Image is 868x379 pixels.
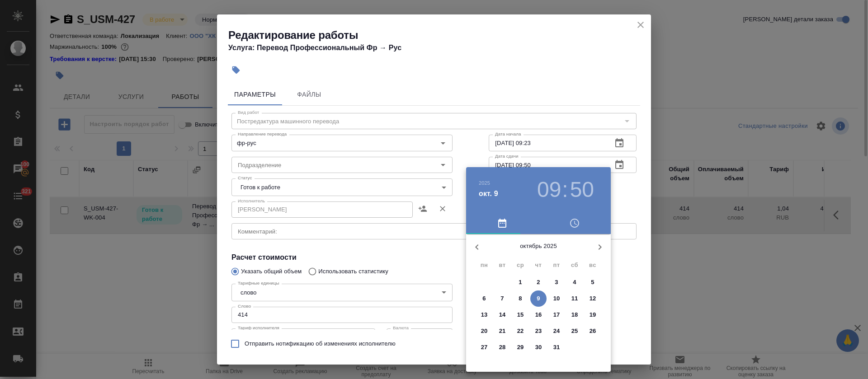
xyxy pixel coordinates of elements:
[553,310,560,319] p: 17
[481,310,488,319] p: 13
[488,242,589,251] p: октябрь 2025
[585,274,601,290] button: 5
[481,327,488,336] p: 20
[566,307,583,323] button: 18
[590,310,596,319] p: 19
[585,307,601,323] button: 19
[494,261,510,270] span: вт
[573,278,576,287] p: 4
[530,323,547,339] button: 23
[476,339,492,356] button: 27
[553,294,560,303] p: 10
[555,278,558,287] p: 3
[512,307,528,323] button: 15
[585,290,601,307] button: 12
[476,323,492,339] button: 20
[512,339,528,356] button: 29
[585,323,601,339] button: 26
[548,323,565,339] button: 24
[570,177,594,202] button: 50
[530,339,547,356] button: 30
[519,294,522,303] p: 8
[512,261,528,270] span: ср
[590,294,596,303] p: 12
[479,188,498,199] button: окт. 9
[482,294,486,303] p: 6
[517,327,524,336] p: 22
[512,274,528,290] button: 1
[494,339,510,356] button: 28
[499,343,506,352] p: 28
[530,290,547,307] button: 9
[476,307,492,323] button: 13
[566,290,583,307] button: 11
[535,343,542,352] p: 30
[499,310,506,319] p: 14
[553,343,560,352] p: 31
[494,290,510,307] button: 7
[548,307,565,323] button: 17
[548,339,565,356] button: 31
[530,274,547,290] button: 2
[553,327,560,336] p: 24
[548,261,565,270] span: пт
[530,307,547,323] button: 16
[590,327,596,336] p: 26
[566,261,583,270] span: сб
[476,290,492,307] button: 6
[530,261,547,270] span: чт
[566,323,583,339] button: 25
[537,278,540,287] p: 2
[571,294,578,303] p: 11
[479,180,490,186] button: 2025
[512,323,528,339] button: 22
[537,294,540,303] p: 9
[537,177,561,202] button: 09
[512,290,528,307] button: 8
[517,310,524,319] p: 15
[500,294,504,303] p: 7
[476,261,492,270] span: пн
[548,274,565,290] button: 3
[571,327,578,336] p: 25
[519,278,522,287] p: 1
[571,310,578,319] p: 18
[535,327,542,336] p: 23
[585,261,601,270] span: вс
[481,343,488,352] p: 27
[499,327,506,336] p: 21
[562,177,568,202] h3: :
[535,310,542,319] p: 16
[591,278,594,287] p: 5
[517,343,524,352] p: 29
[548,290,565,307] button: 10
[566,274,583,290] button: 4
[494,323,510,339] button: 21
[494,307,510,323] button: 14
